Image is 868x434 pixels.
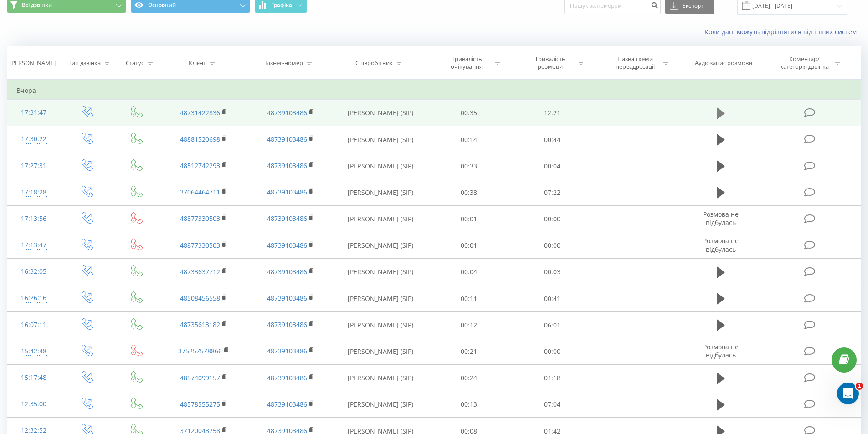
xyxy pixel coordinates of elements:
font: [PERSON_NAME] (SIP) [348,373,413,382]
a: 375257578866 [178,347,222,355]
font: Бізнес-номер [265,59,303,67]
font: 00:24 [461,373,477,382]
font: Назва схеми переадресації [616,55,655,71]
font: 48739103486 [267,320,307,329]
font: Вчора [16,86,36,95]
font: 06:01 [544,321,560,329]
font: 00:21 [461,347,477,356]
font: 00:33 [461,162,477,170]
font: 00:04 [544,162,560,170]
font: Клієнт [189,59,206,67]
font: Тип дзвінка [68,59,101,67]
font: 01:18 [544,373,560,382]
font: 07:04 [544,400,560,409]
font: 00:03 [544,268,560,276]
a: 48739103486 [267,294,307,302]
a: 48739103486 [267,373,307,382]
font: [PERSON_NAME] (SIP) [348,294,413,303]
font: 16:26:16 [21,293,46,302]
font: Всі дзвінки [22,1,52,9]
font: 17:27:31 [21,161,46,170]
a: 48739103486 [267,108,307,117]
font: 16:07:11 [21,320,46,329]
font: Розмова не відбулась [703,236,739,253]
font: 17:13:47 [21,240,46,249]
font: Основний [148,1,176,9]
a: 48508456558 [180,294,220,302]
font: 00:01 [461,241,477,250]
font: Статус [126,59,144,67]
font: Тривалість розмови [535,55,565,71]
font: 00:13 [461,400,477,409]
font: 17:31:47 [21,108,46,117]
a: 48739103486 [267,267,307,276]
a: 37064464711 [180,188,220,196]
font: [PERSON_NAME] (SIP) [348,268,413,276]
a: 48739103486 [267,161,307,170]
font: Експорт [683,2,704,10]
a: 48877330503 [180,214,220,223]
font: 00:00 [544,347,560,356]
iframe: Живий чат у інтеркомі [837,383,859,404]
font: 48739103486 [267,135,307,143]
font: Аудіозапис розмови [695,59,752,67]
font: 00:38 [461,188,477,197]
font: 00:04 [461,268,477,276]
a: 48739103486 [267,214,307,223]
font: 12:35:00 [21,399,46,408]
font: Розмова не відбулась [703,210,739,227]
a: 48877330503 [180,241,220,250]
font: [PERSON_NAME] [10,59,56,67]
font: [PERSON_NAME] (SIP) [348,400,413,409]
font: 00:12 [461,321,477,329]
font: 15:17:48 [21,373,46,382]
font: 15:42:48 [21,347,46,355]
font: 17:30:22 [21,134,46,143]
a: 48739103486 [267,347,307,355]
a: Коли дані можуть відрізнятися від інших систем [704,27,861,36]
font: 12:21 [544,108,560,117]
font: 17:13:56 [21,214,46,223]
font: 00:41 [544,294,560,303]
a: 48512742293 [180,161,220,170]
font: 07:22 [544,188,560,197]
font: [PERSON_NAME] (SIP) [348,347,413,356]
a: 48739103486 [267,400,307,408]
font: [PERSON_NAME] (SIP) [348,188,413,197]
font: 1 [858,383,861,389]
font: Коли дані можуть відрізнятися від інших систем [704,27,857,36]
font: 00:11 [461,294,477,303]
font: 00:00 [544,241,560,250]
font: Тривалість очікування [451,55,483,71]
a: 48739103486 [267,241,307,250]
font: 00:35 [461,108,477,117]
a: 48578555275 [180,400,220,408]
a: 48731422836 [180,108,220,117]
font: Розмова не відбулась [703,342,739,359]
a: 48733637712 [180,267,220,276]
a: 48881520698 [180,135,220,143]
font: 48574099157 [180,373,220,382]
font: 00:00 [544,214,560,223]
font: [PERSON_NAME] (SIP) [348,162,413,170]
font: 00:01 [461,214,477,223]
a: 48739103486 [267,188,307,196]
a: 48735613182 [180,320,220,329]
